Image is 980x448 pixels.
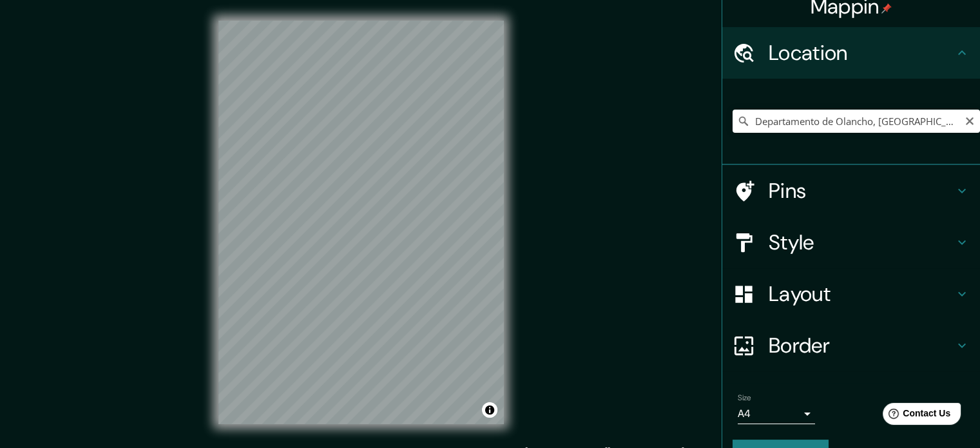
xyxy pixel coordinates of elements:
[738,393,751,404] label: Size
[722,217,980,268] div: Style
[881,3,892,14] img: pin-icon.png
[722,268,980,320] div: Layout
[218,21,504,424] canvas: Map
[769,281,954,307] h4: Layout
[738,404,815,424] div: A4
[769,333,954,358] h4: Border
[722,320,980,371] div: Border
[722,27,980,79] div: Location
[965,114,975,126] button: Clear
[865,398,966,434] iframe: Help widget launcher
[482,402,497,418] button: Toggle attribution
[733,110,980,133] input: Pick your city or area
[769,178,954,204] h4: Pins
[722,165,980,217] div: Pins
[769,229,954,255] h4: Style
[769,40,954,66] h4: Location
